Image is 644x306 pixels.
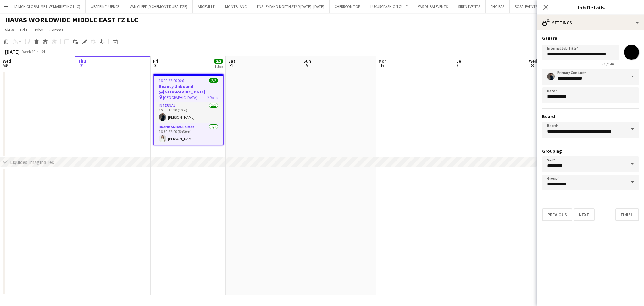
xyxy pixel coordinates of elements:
[378,62,387,69] span: 6
[542,148,639,154] h3: Grouping
[3,26,16,34] a: View
[510,0,543,13] button: SOSAI EVENTS
[154,102,223,123] app-card-role: Internal1/116:00-16:30 (30m)[PERSON_NAME]
[47,26,66,34] a: Comms
[209,78,218,83] span: 2/2
[39,49,45,54] div: +04
[537,3,644,11] h3: Job Details
[3,58,11,64] span: Wed
[78,58,86,64] span: Thu
[220,0,252,13] button: MONTBLANC
[18,26,30,34] a: Edit
[379,58,387,64] span: Mon
[31,26,46,34] a: Jobs
[542,35,639,41] h3: General
[615,208,639,221] button: Finish
[303,62,311,69] span: 5
[542,208,572,221] button: Previous
[228,58,235,64] span: Sat
[542,114,639,119] h3: Board
[529,58,537,64] span: Wed
[597,62,619,66] span: 31 / 140
[10,159,54,165] div: Liquides Imaginaires
[2,62,11,69] span: 1
[453,0,486,13] button: SIREN EVENTS
[154,83,223,95] h3: Beauty Unbound @[GEOGRAPHIC_DATA]
[34,27,43,33] span: Jobs
[21,49,36,54] span: Week 40
[365,0,413,13] button: LUXURY FASHION GULF
[453,62,461,69] span: 7
[413,0,453,13] button: VAS DUBAI EVENTS
[154,123,223,145] app-card-role: Brand Ambassador1/116:30-22:00 (5h30m)[PERSON_NAME]
[486,0,510,13] button: PHYLEAS
[153,58,158,64] span: Fri
[207,95,218,100] span: 2 Roles
[528,62,537,69] span: 8
[159,78,184,83] span: 16:00-22:00 (6h)
[49,27,64,33] span: Comms
[77,62,86,69] span: 2
[5,15,138,25] h1: HAVAS WORLDWIDE MIDDLE EAST FZ LLC
[454,58,461,64] span: Tue
[330,0,365,13] button: CHERRY ON TOP
[574,208,595,221] button: Next
[537,15,644,30] div: Settings
[5,48,19,55] div: [DATE]
[20,27,27,33] span: Edit
[303,58,311,64] span: Sun
[152,62,158,69] span: 3
[252,0,330,13] button: ENS - EXPAND NORTH STAR [DATE] -[DATE]
[214,59,223,64] span: 2/2
[5,27,14,33] span: View
[125,0,193,13] button: VAN CLEEF (RICHEMONT DUBAI FZE)
[193,0,220,13] button: ARGEVILLE
[214,64,223,69] div: 1 Job
[153,74,224,145] app-job-card: 16:00-22:00 (6h)2/2Beauty Unbound @[GEOGRAPHIC_DATA] [GEOGRAPHIC_DATA]2 RolesInternal1/116:00-16:...
[86,0,125,13] button: WEAREINFLUENCE
[227,62,235,69] span: 4
[163,95,197,100] span: [GEOGRAPHIC_DATA]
